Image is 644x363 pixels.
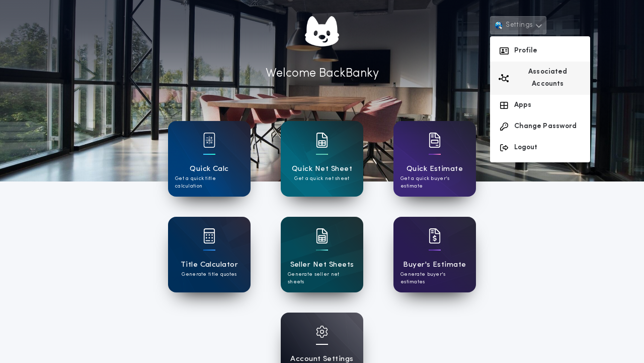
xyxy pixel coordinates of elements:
a: card iconQuick CalcGet a quick title calculation [168,121,251,197]
img: card icon [316,326,328,338]
a: card iconSeller Net SheetsGenerate seller net sheets [281,217,363,292]
img: card icon [203,228,215,244]
p: Generate buyer's estimates [400,271,469,286]
img: user avatar [494,20,504,30]
h1: Buyer's Estimate [403,259,466,271]
p: Generate title quotes [182,271,236,278]
a: card iconBuyer's EstimateGenerate buyer's estimates [393,217,476,292]
button: Settings [490,16,546,34]
p: Get a quick title calculation [175,175,244,190]
a: card iconQuick EstimateGet a quick buyer's estimate [393,121,476,197]
img: card icon [429,228,441,244]
p: Generate seller net sheets [288,271,356,286]
p: Welcome Back Banky [266,65,379,83]
h1: Quick Calc [190,163,229,175]
h1: Quick Net Sheet [292,163,352,175]
h1: Quick Estimate [407,163,463,175]
h1: Seller Net Sheets [290,259,354,271]
h1: Title Calculator [181,259,238,271]
button: Profile [490,40,590,62]
button: Change Password [490,116,590,137]
a: card iconTitle CalculatorGenerate title quotes [168,217,251,292]
button: Logout [490,137,590,158]
button: Apps [490,95,590,116]
img: card icon [203,133,215,148]
button: Associated Accounts [490,62,590,95]
img: card icon [429,133,441,148]
p: Get a quick buyer's estimate [400,175,469,190]
a: card iconQuick Net SheetGet a quick net sheet [281,121,363,197]
p: Get a quick net sheet [294,175,349,183]
img: card icon [316,133,328,148]
img: card icon [316,228,328,244]
div: Settings [490,36,590,162]
img: account-logo [305,16,340,46]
